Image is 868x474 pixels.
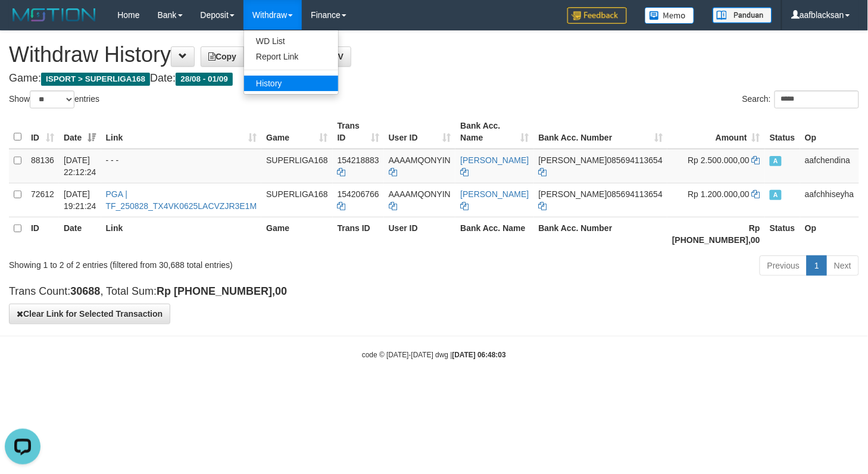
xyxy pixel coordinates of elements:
a: 1 [807,255,827,276]
span: [PERSON_NAME] [539,155,607,165]
a: Previous [760,255,807,276]
span: Approved - Marked by aafandaneth [770,156,782,166]
th: Date: activate to sort column ascending [59,115,101,149]
a: [PERSON_NAME] [460,189,529,199]
td: 154206766 [333,183,384,217]
th: Bank Acc. Number [534,217,668,251]
td: - - - [101,149,262,183]
div: Showing 1 to 2 of 2 entries (filtered from 30,688 total entries) [9,254,353,271]
span: [PERSON_NAME] [539,189,607,199]
a: Report Link [244,49,338,64]
td: [DATE] 19:21:24 [59,183,101,217]
strong: [DATE] 06:48:03 [452,351,506,359]
label: Show entries [9,91,99,108]
img: Feedback.jpg [567,7,627,24]
span: Rp 2.500.000,00 [688,155,750,165]
a: Copy [201,46,244,67]
a: [PERSON_NAME] [460,155,529,165]
td: aafchhiseyha [800,183,859,217]
th: Bank Acc. Number: activate to sort column ascending [534,115,668,149]
td: aafchendina [800,149,859,183]
strong: Rp [PHONE_NUMBER],00 [672,223,760,245]
strong: 30688 [70,285,100,297]
th: Trans ID [333,217,384,251]
span: Approved - Marked by aafchhiseyha [770,190,782,200]
td: SUPERLIGA168 [261,183,333,217]
th: Op [800,115,859,149]
img: panduan.png [713,7,772,23]
td: 88136 [26,149,59,183]
td: AAAAMQONYIN [384,149,456,183]
img: MOTION_logo.png [9,6,99,24]
span: ISPORT > SUPERLIGA168 [41,73,150,86]
th: Status [765,217,800,251]
td: SUPERLIGA168 [261,149,333,183]
a: WD List [244,33,338,49]
th: Game: activate to sort column ascending [261,115,333,149]
th: Bank Acc. Name [455,217,533,251]
th: Game [261,217,333,251]
th: Bank Acc. Name: activate to sort column ascending [455,115,533,149]
th: Amount: activate to sort column ascending [667,115,765,149]
th: Trans ID: activate to sort column ascending [333,115,384,149]
a: Next [826,255,859,276]
td: 154218883 [333,149,384,183]
td: 085694113654 [534,183,668,217]
td: [DATE] 22:12:24 [59,149,101,183]
span: Copy [208,52,236,61]
td: 72612 [26,183,59,217]
td: 085694113654 [534,149,668,183]
small: code © [DATE]-[DATE] dwg | [362,351,506,359]
span: Rp 1.200.000,00 [688,189,750,199]
button: Open LiveChat chat widget [5,5,40,40]
span: 28/08 - 01/09 [176,73,233,86]
button: Clear Link for Selected Transaction [9,304,170,324]
strong: Rp [PHONE_NUMBER],00 [157,285,287,297]
input: Search: [775,91,859,108]
th: User ID [384,217,456,251]
th: ID: activate to sort column ascending [26,115,59,149]
img: Button%20Memo.svg [645,7,695,24]
label: Search: [742,91,859,108]
h4: Game: Date: [9,73,859,85]
th: Date [59,217,101,251]
a: PGA | TF_250828_TX4VK0625LACVZJR3E1M [106,189,257,211]
td: AAAAMQONYIN [384,183,456,217]
th: ID [26,217,59,251]
h1: Withdraw History [9,43,859,67]
select: Showentries [30,91,74,108]
th: Link [101,217,262,251]
th: Op [800,217,859,251]
th: User ID: activate to sort column ascending [384,115,456,149]
h4: Trans Count: , Total Sum: [9,286,859,298]
th: Link: activate to sort column ascending [101,115,262,149]
a: History [244,76,338,91]
th: Status [765,115,800,149]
